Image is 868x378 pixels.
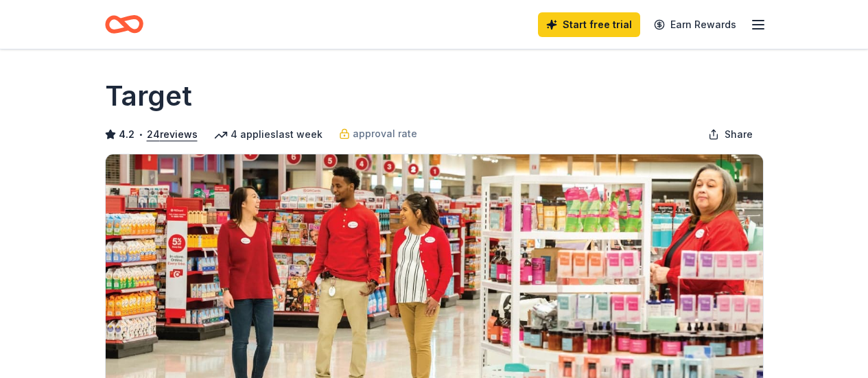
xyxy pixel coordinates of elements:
[725,126,753,143] span: Share
[105,77,192,115] h1: Target
[697,121,764,148] button: Share
[646,12,744,37] a: Earn Rewards
[538,12,640,37] a: Start free trial
[119,126,134,143] span: 4.2
[147,126,198,143] button: 24reviews
[138,129,143,140] span: •
[339,126,417,142] a: approval rate
[214,126,322,143] div: 4 applies last week
[353,126,417,142] span: approval rate
[105,8,143,40] a: Home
